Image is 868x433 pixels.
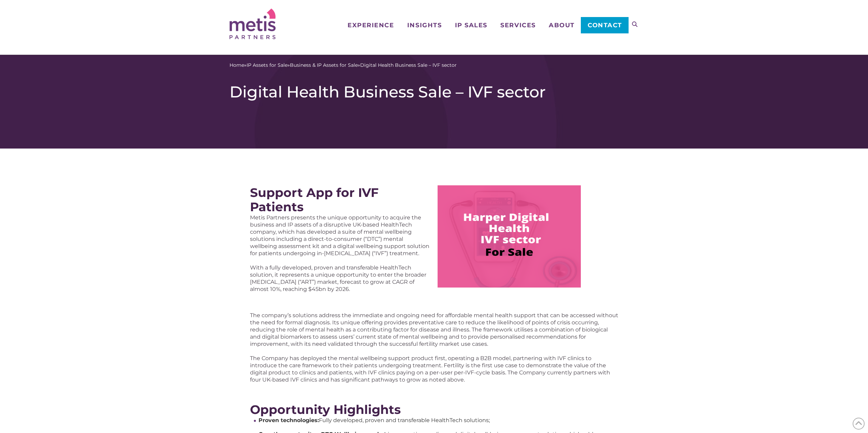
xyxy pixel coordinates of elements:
[230,9,276,39] img: Metis Partners
[549,22,575,28] span: About
[438,185,581,288] img: Harper IVF
[407,22,442,28] span: Insights
[250,185,379,214] strong: Support App for IVF Patients
[247,62,288,69] a: IP Assets for Sale
[250,312,618,347] p: The company’s solutions address the immediate and ongoing need for affordable mental health suppo...
[348,22,394,28] span: Experience
[250,402,401,417] strong: Opportunity Highlights
[290,62,358,69] a: Business & IP Assets for Sale
[230,82,639,102] h1: Digital Health Business Sale – IVF sector
[853,418,865,430] span: Back to Top
[259,417,490,423] span: Fully developed, proven and transferable HealthTech solutions;
[360,62,457,69] span: Digital Health Business Sale – IVF sector
[455,22,487,28] span: IP Sales
[581,17,628,33] a: Contact
[259,417,319,423] strong: Proven technologies:
[250,214,431,257] p: Metis Partners presents the unique opportunity to acquire the business and IP assets of a disrupt...
[500,22,535,28] span: Services
[250,264,431,293] p: With a fully developed, proven and transferable HealthTech solution, it represents a unique oppor...
[230,62,244,69] a: Home
[588,22,622,28] span: Contact
[250,355,618,383] p: The Company has deployed the mental wellbeing support product first, operating a B2B model, partn...
[230,62,457,69] span: » » »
